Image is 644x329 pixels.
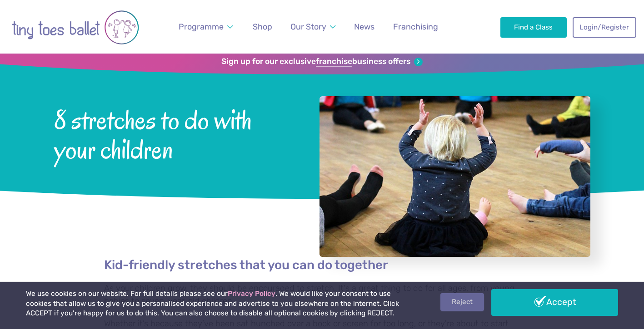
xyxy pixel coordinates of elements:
a: News [350,17,379,37]
span: Franchising [393,22,438,31]
a: Accept [491,289,618,315]
a: Franchising [389,17,442,37]
a: Reject [440,293,484,310]
span: Shop [253,22,272,31]
a: Find a Class [500,17,567,37]
h2: Kid-friendly stretches that you can do together [104,257,540,273]
span: Our Story [290,22,326,31]
span: Programme [179,22,224,31]
p: We use cookies on our website. For full details please see our . We would like your consent to us... [26,289,411,319]
a: Privacy Policy [228,290,275,298]
span: 8 stretches to do with your children [54,103,295,165]
a: Our Story [286,17,340,37]
img: tiny toes ballet [12,6,139,49]
a: Shop [249,17,276,37]
a: Sign up for our exclusivefranchisebusiness offers [221,57,423,67]
a: Programme [175,17,237,37]
a: Login/Register [573,17,636,37]
span: News [354,22,374,31]
strong: franchise [316,57,352,67]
